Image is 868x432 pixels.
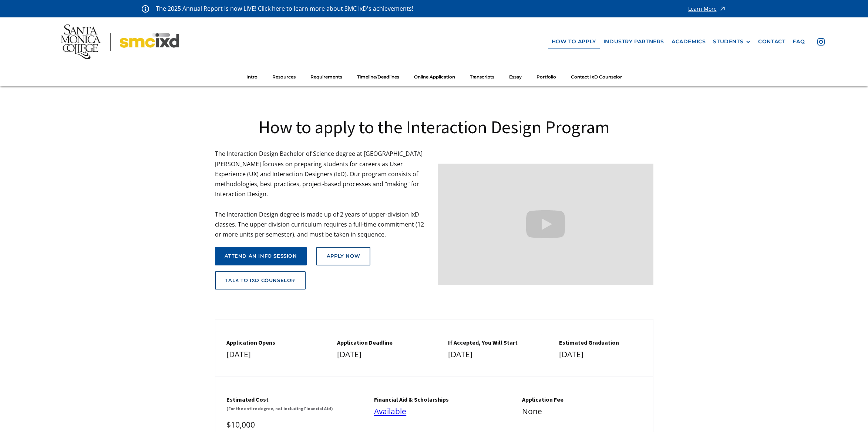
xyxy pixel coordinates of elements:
[502,70,529,84] a: Essay
[668,35,709,48] a: Academics
[438,164,653,285] iframe: Design your future with a Bachelor's Degree in Interaction Design from Santa Monica College
[789,35,808,48] a: faq
[215,271,306,290] a: talk to ixd counselor
[337,348,423,361] div: [DATE]
[374,406,406,416] a: Available
[303,70,350,84] a: Requirements
[559,339,646,346] h5: estimated graduation
[225,253,297,259] div: attend an info session
[225,278,296,284] div: talk to ixd counselor
[548,35,600,48] a: how to apply
[600,35,668,48] a: industry partners
[817,38,825,46] img: icon - instagram
[407,70,462,84] a: Online Application
[215,247,307,265] a: attend an info session
[316,247,370,265] a: Apply Now
[226,396,350,403] h5: Estimated cost
[688,6,717,11] div: Learn More
[265,70,303,84] a: Resources
[522,405,646,418] div: None
[522,396,646,403] h5: Application Fee
[226,339,313,346] h5: Application Opens
[719,4,726,14] img: icon - arrow - alert
[61,24,179,59] img: Santa Monica College - SMC IxD logo
[462,70,502,84] a: Transcripts
[239,70,265,84] a: Intro
[142,5,149,13] img: icon - information - alert
[559,348,646,361] div: [DATE]
[688,4,726,14] a: Learn More
[337,339,423,346] h5: Application Deadline
[215,149,431,240] p: The Interaction Design Bachelor of Science degree at [GEOGRAPHIC_DATA][PERSON_NAME] focuses on pr...
[374,396,497,403] h5: financial aid & Scholarships
[215,115,653,138] h1: How to apply to the Interaction Design Program
[226,348,313,361] div: [DATE]
[529,70,563,84] a: Portfolio
[448,348,534,361] div: [DATE]
[713,38,743,45] div: STUDENTS
[156,4,414,14] p: The 2025 Annual Report is now LIVE! Click here to learn more about SMC IxD's achievements!
[226,405,350,412] h6: (For the entire degree, not including Financial Aid)
[327,253,360,259] div: Apply Now
[350,70,407,84] a: Timeline/Deadlines
[448,339,534,346] h5: If Accepted, You Will Start
[563,70,629,84] a: Contact IxD Counselor
[754,35,789,48] a: contact
[226,418,350,432] div: $10,000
